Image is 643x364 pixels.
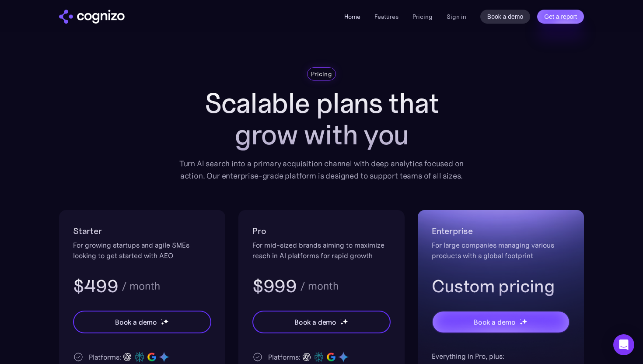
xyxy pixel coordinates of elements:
div: Open Intercom Messenger [613,334,634,355]
div: For growing startups and agile SMEs looking to get started with AEO [73,240,211,261]
img: star [161,319,162,320]
h3: $999 [252,275,297,297]
div: Everything in Pro, plus: [432,351,570,361]
a: Book a demostarstarstar [432,311,570,333]
div: Turn AI search into a primary acquisition channel with deep analytics focused on action. Our ente... [173,157,470,182]
a: Get a report [537,10,584,24]
img: cognizo logo [59,10,125,24]
img: star [342,318,348,324]
img: star [163,318,169,324]
h2: Starter [73,224,211,238]
a: Home [344,13,360,21]
div: Book a demo [115,317,157,327]
h2: Enterprise [432,224,570,238]
div: Book a demo [474,317,516,327]
a: Sign in [447,11,466,22]
div: / month [122,281,160,291]
h3: $499 [73,275,118,297]
img: star [340,322,343,325]
div: Platforms: [268,352,301,362]
img: star [161,322,164,325]
a: home [59,10,125,24]
div: For mid-sized brands aiming to maximize reach in AI platforms for rapid growth [252,240,391,261]
img: star [340,319,342,320]
div: Book a demo [294,317,336,327]
div: Platforms: [89,352,121,362]
div: Pricing [311,70,332,78]
a: Features [374,13,398,21]
div: / month [300,281,339,291]
div: For large companies managing various products with a global footprint [432,240,570,261]
a: Book a demo [480,10,531,24]
a: Book a demostarstarstar [73,311,211,333]
a: Pricing [412,13,433,21]
h2: Pro [252,224,391,238]
img: star [522,318,528,324]
a: Book a demostarstarstar [252,311,391,333]
img: star [520,319,521,320]
h1: Scalable plans that grow with you [173,87,470,150]
img: star [520,322,523,325]
h3: Custom pricing [432,275,570,297]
